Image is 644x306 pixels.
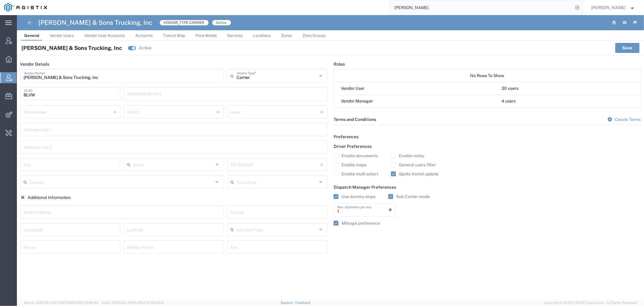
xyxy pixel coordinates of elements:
[135,33,153,38] span: Accounts
[4,3,47,12] img: logo
[334,194,376,199] label: Use dummy stops
[159,20,209,26] span: VENDOR_TYPE.CARRIER
[334,144,641,149] h5: Driver Preferences
[334,61,641,67] h5: Roles
[544,300,637,305] span: Copyright © [DATE]-[DATE] Agistix Inc., All Rights Reserved
[21,44,122,52] span: [PERSON_NAME] & Sons Trucking, Inc
[334,171,378,176] label: Enable multi select
[280,301,296,304] a: Support
[20,61,328,67] h5: Vendor Details
[502,99,516,103] a: View Users
[163,33,185,38] span: Transit Map
[390,0,573,15] input: Search for shipment number, reference number
[212,20,231,26] span: Active
[295,301,311,304] a: Feedback
[139,301,164,304] span: [DATE] 09:39:01
[334,162,367,167] label: Enable maps
[391,171,438,176] label: Spoils transit update
[73,301,98,304] span: [DATE] 09:50:40
[591,4,626,11] span: Carrie Virgilio
[615,43,639,53] button: Save
[391,153,424,158] label: Enable notes
[24,301,98,304] span: Server: 2025.19.0-91c74307f99
[281,33,292,38] span: Zones
[50,33,74,38] span: Vendor Users
[20,195,71,200] a: Hide Additional Information
[615,117,641,122] span: Create Terms
[391,162,436,167] label: General users filter
[139,45,151,51] label: Active
[334,153,378,158] label: Enable documents
[195,33,217,38] span: Price Model
[227,33,243,38] span: Services
[303,33,326,38] span: Zone Groups
[334,95,495,108] div: Vendor Manager
[388,194,430,199] label: Sub Carrier mode
[24,33,39,38] span: General
[502,86,519,91] a: View Users
[334,221,380,226] label: Mileage preference
[591,4,636,11] button: [PERSON_NAME]
[84,33,125,38] span: Vendor User Accounts
[38,15,152,30] h4: [PERSON_NAME] & Sons Trucking, Inc
[334,70,641,82] div: No Rows To Show
[334,117,641,122] h5: Terms and Conditions
[334,134,641,140] h5: Preferences
[334,185,641,190] h5: Dispatch Manager Preferences
[101,301,164,304] span: Client: 2025.19.0-129fbcf
[334,82,495,95] div: Vendor User
[253,33,271,38] span: Locations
